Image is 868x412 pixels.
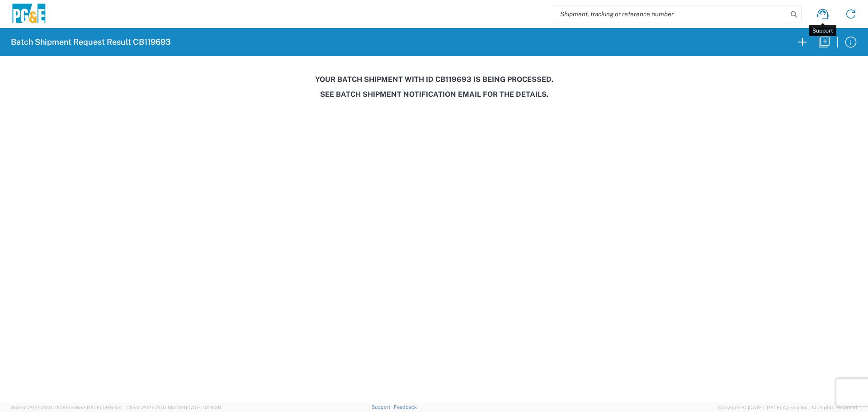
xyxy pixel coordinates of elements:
[85,405,122,410] span: [DATE] 09:51:04
[553,5,788,23] input: Shipment, tracking or reference number
[6,75,862,84] h3: Your batch shipment with id CB119693 is being processed.
[372,404,394,410] a: Support
[394,404,417,410] a: Feedback
[6,90,862,99] h3: See Batch Shipment Notification email for the details.
[11,4,47,25] img: pge
[126,405,221,410] span: Client: 2025.20.0-8b113f4
[11,37,171,47] h2: Batch Shipment Request Result CB119693
[186,405,221,410] span: [DATE] 10:16:38
[718,403,857,412] span: Copyright © [DATE]-[DATE] Agistix Inc., All Rights Reserved
[11,405,122,410] span: Server: 2025.20.0-710e05ee653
